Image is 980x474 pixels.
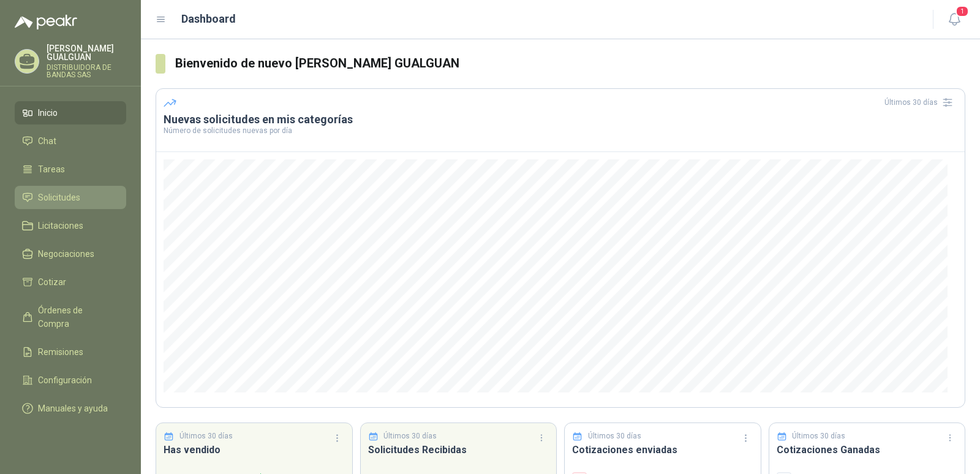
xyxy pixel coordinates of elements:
span: Remisiones [38,345,83,359]
h3: Has vendido [164,442,345,457]
span: 1 [956,6,969,17]
span: Negociaciones [38,247,94,261]
span: Inicio [38,106,58,120]
p: Últimos 30 días [792,430,845,442]
a: Remisiones [15,340,126,364]
h3: Bienvenido de nuevo [PERSON_NAME] GUALGUAN [175,54,965,73]
a: Cotizar [15,270,126,294]
p: Últimos 30 días [179,430,233,442]
p: DISTRIBUIDORA DE BANDAS SAS [47,64,126,78]
h3: Cotizaciones Ganadas [777,442,958,457]
h1: Dashboard [181,10,236,28]
a: Licitaciones [15,214,126,237]
h3: Solicitudes Recibidas [368,442,549,457]
a: Negociaciones [15,242,126,266]
span: Configuración [38,373,92,387]
a: Configuración [15,369,126,392]
span: Chat [38,134,56,148]
a: Manuales y ayuda [15,397,126,420]
span: Solicitudes [38,191,80,204]
span: Cotizar [38,275,66,289]
a: Tareas [15,158,126,181]
p: Últimos 30 días [588,430,641,442]
h3: Cotizaciones enviadas [572,442,753,457]
p: [PERSON_NAME] GUALGUAN [47,44,126,61]
p: Número de solicitudes nuevas por día [164,127,957,134]
div: Últimos 30 días [884,93,957,112]
img: Logo peakr [15,15,77,29]
span: Manuales y ayuda [38,402,108,415]
button: 1 [943,9,965,31]
span: Tareas [38,162,65,176]
p: Últimos 30 días [383,430,437,442]
span: Licitaciones [38,219,83,232]
h3: Nuevas solicitudes en mis categorías [164,112,957,127]
a: Órdenes de Compra [15,299,126,335]
a: Inicio [15,101,126,124]
a: Chat [15,129,126,153]
span: Órdenes de Compra [38,304,115,331]
a: Solicitudes [15,186,126,209]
